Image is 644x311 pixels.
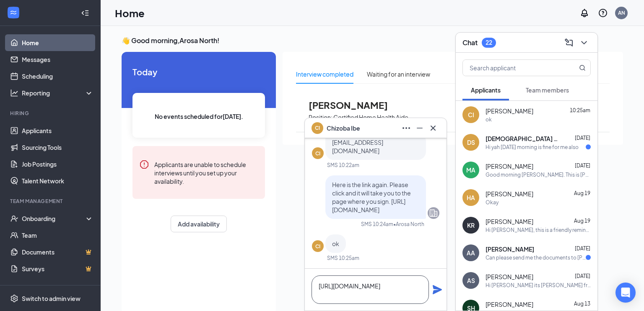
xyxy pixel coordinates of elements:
[22,227,93,244] a: Team
[432,285,442,295] svg: Plane
[486,199,499,206] div: Okay
[598,8,608,18] svg: QuestionInfo
[579,8,589,18] svg: Notifications
[467,221,475,229] div: KR
[486,245,534,253] span: [PERSON_NAME]
[486,226,591,234] div: Hi [PERSON_NAME], this is a friendly reminder. Your meeting with Arosa [GEOGRAPHIC_DATA] for Cert...
[575,135,590,141] span: [DATE]
[577,36,591,49] button: ChevronDown
[575,162,590,169] span: [DATE]
[171,216,227,232] button: Add availability
[81,9,89,17] svg: Collapse
[618,9,625,16] div: AN
[10,198,92,205] div: Team Management
[115,6,145,20] h1: Home
[312,275,429,304] textarea: [URL][DOMAIN_NAME]
[22,244,93,260] a: DocumentsCrown
[615,283,636,303] div: Open Intercom Messenger
[332,181,411,213] span: Here is the link again. Please click and it will take you to the page where you sign. [URL][DOMAI...
[22,214,86,223] div: Onboarding
[22,260,93,277] a: SurveysCrown
[10,214,18,223] svg: UserCheck
[332,139,383,154] span: [EMAIL_ADDRESS][DOMAIN_NAME]
[467,138,475,147] div: DS
[401,123,411,133] svg: Ellipses
[415,123,425,133] svg: Minimize
[22,51,93,68] a: Messages
[486,39,492,46] div: 22
[122,36,623,45] h3: 👋 Good morning, Arosa North !
[139,159,149,170] svg: Error
[332,240,339,247] span: ok
[486,254,586,261] div: Can please send me the documents to [PHONE_NUMBER]
[574,301,590,307] span: Aug 13
[486,144,579,151] div: Hi yah [DATE] morning is fine for me also
[22,68,93,85] a: Scheduling
[486,107,533,115] span: [PERSON_NAME]
[22,139,93,156] a: Sourcing Tools
[315,150,320,157] div: CI
[486,190,533,198] span: [PERSON_NAME]
[486,162,533,170] span: [PERSON_NAME]
[10,110,92,117] div: Hiring
[155,112,243,121] span: No events scheduled for [DATE] .
[22,172,93,189] a: Talent Network
[463,60,562,76] input: Search applicant
[574,190,590,196] span: Aug 19
[467,193,475,202] div: HA
[154,159,258,185] div: Applicants are unable to schedule interviews until you set up your availability.
[570,107,590,113] span: 10:25am
[486,282,591,289] div: Hi [PERSON_NAME] its [PERSON_NAME] from [GEOGRAPHIC_DATA]. When are you available to come in pers...
[575,273,590,279] span: [DATE]
[471,86,501,94] span: Applicants
[10,294,18,303] svg: Settings
[361,221,393,228] div: SMS 10:24am
[22,34,93,51] a: Home
[467,249,475,257] div: AA
[296,69,353,79] div: Interview completed
[393,221,424,228] span: • Arosa North
[486,300,533,308] span: [PERSON_NAME]
[486,171,591,178] div: Good morning [PERSON_NAME]. This is [PERSON_NAME] with [PERSON_NAME]. Would you be available to c...
[526,86,569,94] span: Team members
[309,113,332,121] p: Position:
[367,69,430,79] div: Waiting for an interview
[327,162,359,169] div: SMS 10:22am
[579,64,586,71] svg: MagnifyingGlass
[315,243,320,250] div: CI
[327,123,360,133] span: Chizoba Ibe
[327,254,359,262] div: SMS 10:25am
[486,217,533,226] span: [PERSON_NAME]
[22,122,93,139] a: Applicants
[579,38,589,48] svg: ChevronDown
[428,208,439,218] svg: Company
[10,89,18,97] svg: Analysis
[426,121,440,135] button: Cross
[132,65,265,78] span: Today
[333,113,408,121] p: Certified Home Health Aide
[468,111,474,119] div: CI
[574,218,590,224] span: Aug 19
[466,166,475,174] div: MA
[575,245,590,252] span: [DATE]
[22,156,93,172] a: Job Postings
[413,121,426,135] button: Minimize
[486,134,561,143] span: [DEMOGRAPHIC_DATA] Sainthe
[9,8,18,17] svg: WorkstreamLogo
[428,123,438,133] svg: Cross
[22,89,94,97] div: Reporting
[309,100,401,111] span: [PERSON_NAME]
[467,276,475,285] div: AS
[486,272,533,281] span: [PERSON_NAME]
[400,121,413,135] button: Ellipses
[564,38,574,48] svg: ComposeMessage
[486,116,492,123] div: ok
[562,36,576,49] button: ComposeMessage
[462,38,478,47] h3: Chat
[22,294,80,303] div: Switch to admin view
